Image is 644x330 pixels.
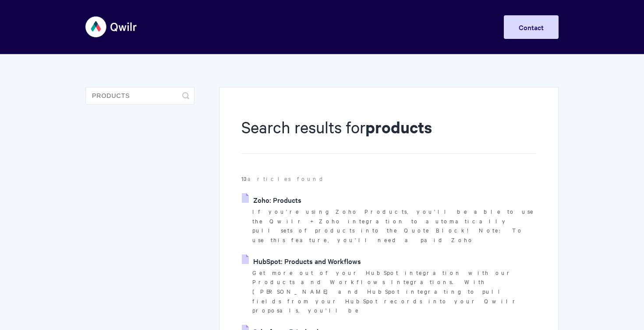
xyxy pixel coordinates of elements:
[252,268,536,316] p: Get more out of your HubSpot integration with our Products and Workflows Integrations. With [PERS...
[365,116,432,138] strong: products
[85,87,195,104] input: Search
[241,174,248,183] strong: 13
[252,207,536,245] p: If you're using Zoho Products, you'll be able to use the Qwilr + Zoho integration to automaticall...
[85,10,138,43] img: Qwilr Help Center
[242,193,301,206] a: Zoho: Products
[241,174,536,184] p: articles found
[504,15,559,39] a: Contact
[242,254,361,267] a: HubSpot: Products and Workflows
[241,116,536,154] h1: Search results for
